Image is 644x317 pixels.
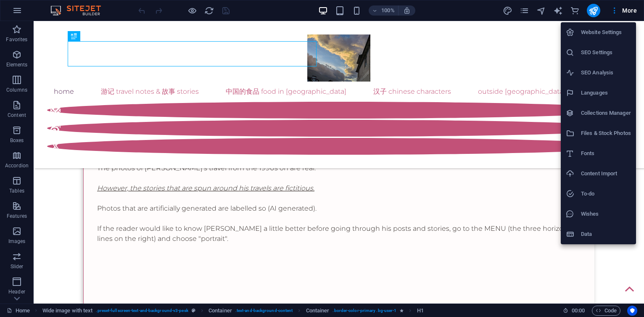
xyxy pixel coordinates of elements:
h6: Content Import [581,169,631,179]
h6: Files & Stock Photos [581,128,631,138]
h6: SEO Analysis [581,68,631,78]
h6: Languages [581,88,631,98]
h6: Fonts [581,148,631,158]
h6: Data [581,229,631,239]
h6: Website Settings [581,27,631,37]
h6: To-do [581,189,631,199]
h6: Collections Manager [581,108,631,118]
h6: SEO Settings [581,48,631,58]
h6: Wishes [581,209,631,219]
